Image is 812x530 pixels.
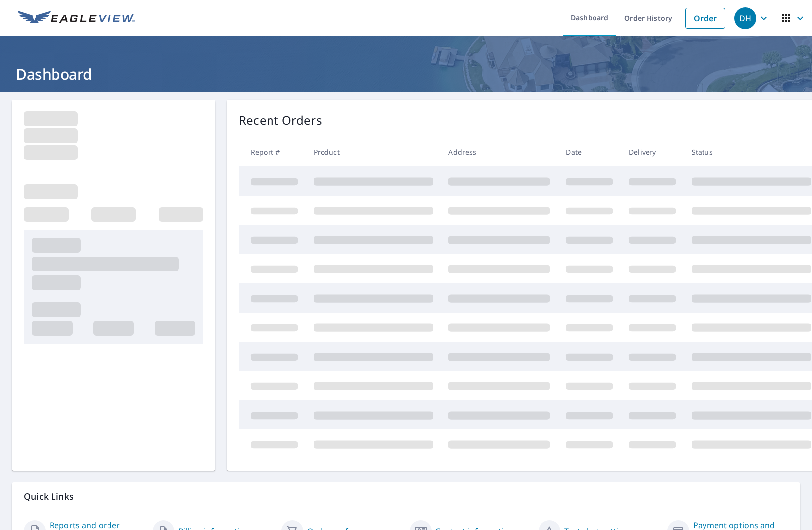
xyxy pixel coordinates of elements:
[685,8,725,29] a: Order
[440,137,558,166] th: Address
[306,137,441,166] th: Product
[558,137,621,166] th: Date
[621,137,684,166] th: Delivery
[734,7,756,29] div: DH
[12,64,800,84] h1: Dashboard
[239,137,306,166] th: Report #
[24,490,788,503] p: Quick Links
[239,111,322,129] p: Recent Orders
[18,11,135,26] img: EV Logo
